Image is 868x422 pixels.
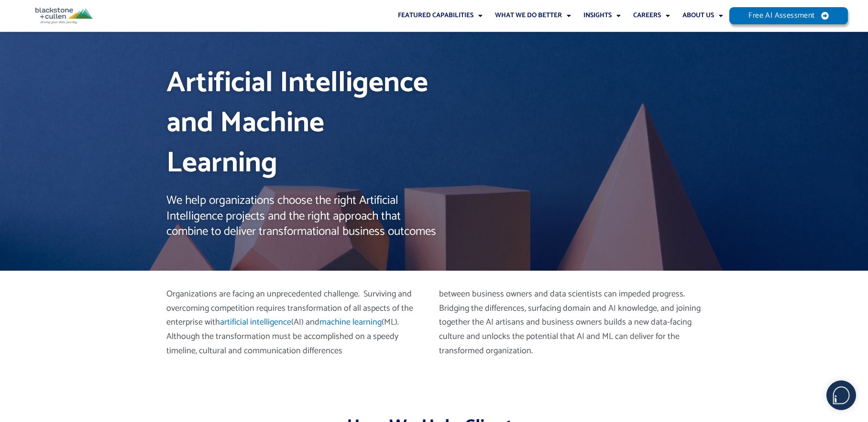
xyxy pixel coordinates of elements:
a: machine learning [319,315,382,329]
a: Free AI Assessment [729,7,848,24]
p: Organizations are facing an unprecedented challenge. Surviving and overcoming competition require... [166,287,429,359]
h2: We help organizations choose the right Artificial Intelligence projects and the right approach th... [166,193,440,240]
a: artificial intelligence [220,315,291,329]
p: between business owners and data scientists can impeded progress. Bridging the differences, surfa... [439,287,702,359]
h1: Artificial Intelligence and Machine Learning [166,63,440,183]
img: users%2F5SSOSaKfQqXq3cFEnIZRYMEs4ra2%2Fmedia%2Fimages%2F-Bulle%20blanche%20sans%20fond%20%2B%20ma... [827,381,856,410]
span: Free AI Assessment [748,12,814,20]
